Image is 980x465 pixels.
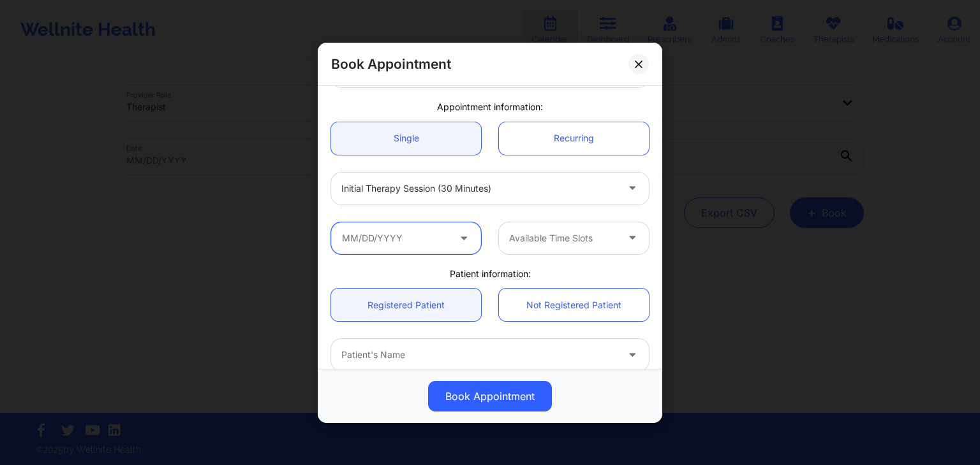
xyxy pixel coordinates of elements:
[331,222,481,254] input: MM/DD/YYYY
[322,101,658,113] div: Appointment information:
[331,289,481,321] a: Registered Patient
[331,55,451,73] h2: Book Appointment
[499,122,649,154] a: Recurring
[341,55,604,87] div: [PERSON_NAME]
[499,289,649,321] a: Not Registered Patient
[331,122,481,154] a: Single
[322,267,658,280] div: Patient information:
[341,172,617,204] div: Initial Therapy Session (30 minutes)
[428,381,552,411] button: Book Appointment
